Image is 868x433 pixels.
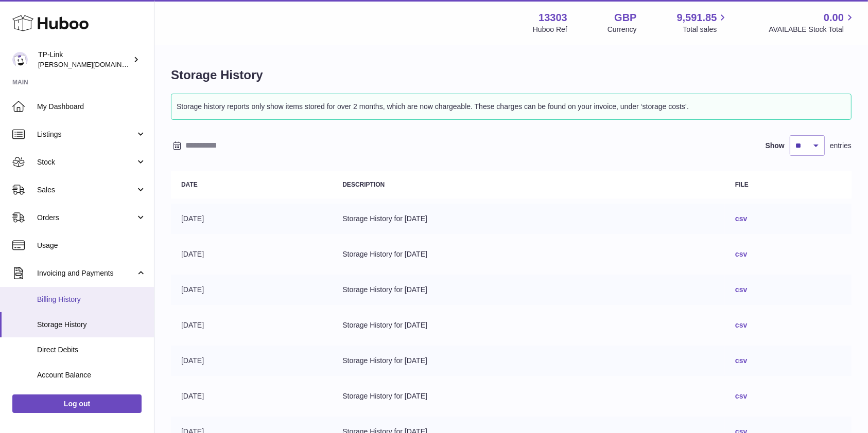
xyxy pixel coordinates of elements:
[171,346,332,376] td: [DATE]
[171,204,332,234] td: [DATE]
[830,141,852,151] span: entries
[332,204,725,234] td: Storage History for [DATE]
[12,52,28,67] img: susie.li@tp-link.com
[332,275,725,305] td: Storage History for [DATE]
[683,25,728,34] span: Total sales
[37,295,146,304] span: Billing History
[533,25,567,34] div: Huboo Ref
[735,356,747,365] a: csv
[171,275,332,305] td: [DATE]
[177,99,846,114] p: Storage history reports only show items stored for over 2 months, which are now chargeable. These...
[37,320,146,330] span: Storage History
[769,25,856,34] span: AVAILABLE Stock Total
[37,268,135,278] span: Invoicing and Payments
[171,381,332,411] td: [DATE]
[37,102,146,112] span: My Dashboard
[37,130,135,139] span: Listings
[735,214,747,223] a: csv
[38,50,131,69] div: TP-Link
[37,241,146,250] span: Usage
[171,239,332,269] td: [DATE]
[37,157,135,167] span: Stock
[332,381,725,411] td: Storage History for [DATE]
[735,250,747,258] a: csv
[735,285,747,294] a: csv
[332,346,725,376] td: Storage History for [DATE]
[539,11,567,25] strong: 13303
[37,213,135,223] span: Orders
[37,345,146,355] span: Direct Debits
[677,11,729,34] a: 9,591.85 Total sales
[766,141,785,151] label: Show
[769,11,856,34] a: 0.00 AVAILABLE Stock Total
[735,181,749,188] strong: File
[735,321,747,329] a: csv
[607,25,637,34] div: Currency
[181,181,198,188] strong: Date
[12,394,142,413] a: Log out
[38,60,260,68] span: [PERSON_NAME][DOMAIN_NAME][EMAIL_ADDRESS][DOMAIN_NAME]
[332,239,725,269] td: Storage History for [DATE]
[614,11,636,25] strong: GBP
[735,392,747,400] a: csv
[824,11,844,25] span: 0.00
[37,370,146,380] span: Account Balance
[677,11,717,25] span: 9,591.85
[332,310,725,340] td: Storage History for [DATE]
[342,181,385,188] strong: Description
[171,310,332,340] td: [DATE]
[37,185,135,195] span: Sales
[171,67,852,83] h1: Storage History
